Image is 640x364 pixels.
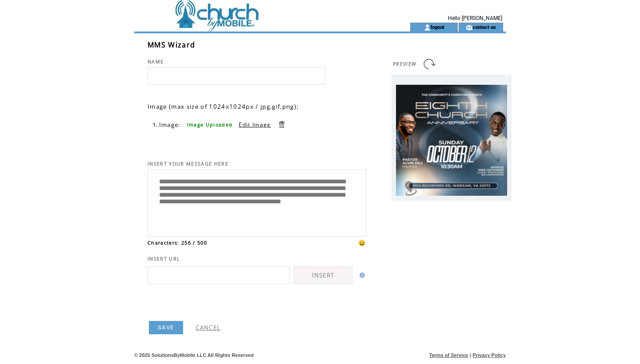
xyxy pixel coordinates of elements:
span: Image Uploaded [187,122,233,128]
span: MMS Wizard [148,40,195,50]
span: Image: [159,121,181,129]
a: Terms of Service [429,352,468,358]
span: PREVIEW [393,61,416,67]
a: Privacy Policy [472,352,506,358]
a: SAVE [149,321,183,334]
a: INSERT [294,266,352,284]
span: | [470,352,471,358]
span: Image (max size of 1024x1024px / jpg,gif,png): [148,103,299,111]
span: © 2025 SolutionsByMobile LLC All Rights Reserved [134,352,254,358]
span: 😀 [358,239,366,247]
img: account_icon.gif [424,24,431,31]
img: contact_us_icon.gif [466,24,472,31]
img: help.gif [357,273,365,278]
span: INSERT YOUR MESSAGE HERE [148,161,228,167]
a: contact us [472,24,496,30]
a: CANCEL [196,324,220,332]
span: Characters: 256 / 500 [148,240,207,246]
span: NAME [148,59,164,65]
span: INSERT URL [148,256,180,262]
a: Delete this item [277,120,286,129]
a: logout [431,24,444,30]
span: Hello [PERSON_NAME] [448,15,502,21]
span: 1. [153,122,158,128]
a: Edit Image [239,121,271,128]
